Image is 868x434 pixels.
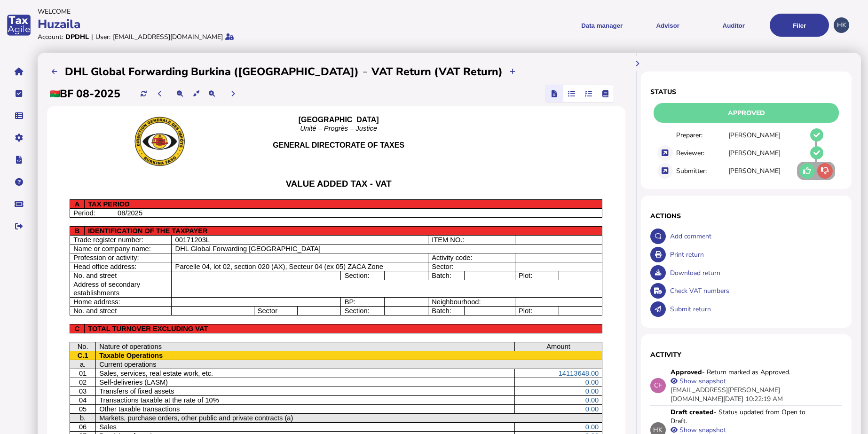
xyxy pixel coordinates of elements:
div: Preparer: [676,131,728,140]
span: 0.00 [585,423,599,431]
span: 0.00 [585,387,599,395]
span: 14113648.00 [559,370,599,377]
div: [EMAIL_ADDRESS][DOMAIN_NAME] [113,32,223,41]
h1: Status [650,87,842,96]
div: Submitter: [676,166,728,175]
span: Taxable Operations [99,352,163,359]
i: Protected by 2-step verification [225,33,234,40]
span: C.1 [78,352,88,359]
div: DPDHL [65,32,89,41]
span: TOTAL TURNOVER EXCLUDING VAT [88,325,208,332]
span: 0.00 [585,405,599,413]
button: View task [657,163,673,179]
img: bf.png [50,90,60,97]
div: [PERSON_NAME] [728,166,781,175]
div: Download return [668,264,842,282]
div: Show snapshot [677,377,743,386]
div: Return status - Actions are restricted to nominated users [650,103,842,123]
strong: Draft created [671,408,714,417]
h2: BF 08-2025 [50,87,120,101]
button: Data manager [9,106,29,126]
span: Current operations [99,361,156,368]
mat-button-toggle: Reconcilliation view by document [563,85,580,102]
button: Reset the return view [189,86,204,102]
span: 0.00 [585,379,599,386]
h2: DHL Global Forwarding Burkina ([GEOGRAPHIC_DATA]) [65,64,359,79]
button: Home [9,62,29,81]
button: Make the return view larger [204,86,220,102]
div: Reviewer: [676,149,728,158]
span: 06 [79,423,87,431]
div: Profile settings [834,17,849,33]
div: - Status updated from Open to Draft. [671,408,812,426]
span: 0.00 [585,396,599,404]
div: | [91,32,93,41]
button: Make the return view smaller [173,86,188,102]
div: Submit return [668,300,842,318]
button: Next period [225,86,241,102]
span: Nature of operations [99,343,162,350]
span: Address of secondary establishments [73,281,140,297]
span: 03 [79,387,87,395]
span: Batch: [432,307,451,315]
div: Account: [38,32,63,41]
span: 08/2025 [118,209,142,217]
b: [GEOGRAPHIC_DATA] [299,116,379,124]
span: TAX PERIOD [88,200,130,208]
span: Sales [99,423,117,431]
div: - Return marked as Approved. [671,368,790,377]
span: b. [80,414,86,422]
button: Auditor [704,14,763,37]
button: Manage settings [9,128,29,148]
span: 04 [79,396,87,404]
button: Change required [817,163,833,179]
div: - [359,64,371,79]
span: No. and street [73,272,117,279]
button: Upload transactions [505,64,521,79]
span: No. and street [73,307,117,315]
span: Unité – Progrès – Justice [300,125,377,132]
div: Add comment [668,227,842,245]
div: Approved [654,103,839,123]
span: Amount [546,343,570,350]
span: Sales, services, real estate work, etc. [99,370,213,377]
button: Make a comment in the activity log. [650,229,666,244]
button: Submit return. [650,301,666,317]
h2: VAT Return (VAT Return) [371,64,503,79]
img: hreAAAAAElFTkSuQmCC [134,116,185,166]
span: Profession or activity: [73,254,139,261]
button: Previous period [152,86,168,102]
span: Batch: [432,272,451,279]
span: Parcelle 04, lot 02, section 020 (AX), Secteur 04 (ex 05) ZACA Zone [175,263,383,270]
span: C [75,325,80,332]
button: Close filing [799,163,815,179]
span: Name or company name: [73,245,151,253]
button: Open printable view of return. [650,247,666,262]
span: Period: [73,209,95,217]
div: Print return [668,245,842,264]
button: View task [657,145,673,161]
button: Check VAT numbers on return. [650,283,666,299]
button: View filing snapshot at this version [671,378,677,384]
span: a. [80,361,86,368]
span: A [75,200,80,208]
span: Activity code: [432,254,472,261]
div: CF [650,378,666,394]
span: Plot: [519,272,532,279]
span: No. [78,343,88,350]
button: Help pages [9,172,29,192]
div: Huzaila [38,16,431,32]
span: Neighbourhood: [432,298,481,306]
button: Download return [650,265,666,281]
span: ITEM NO.: [432,236,464,244]
span: Trade register number: [73,236,143,244]
span: Head office address: [73,263,136,270]
span: Self-deliveries (LASM) [99,379,168,386]
div: Check VAT numbers [668,282,842,300]
button: Filer [770,14,829,37]
button: Shows a dropdown of Data manager options [572,14,631,37]
div: [PERSON_NAME] [728,149,781,158]
button: View filing snapshot at this version [671,426,677,433]
mat-button-toggle: Reconcilliation view by tax code [580,85,597,102]
span: 05 [79,405,87,413]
